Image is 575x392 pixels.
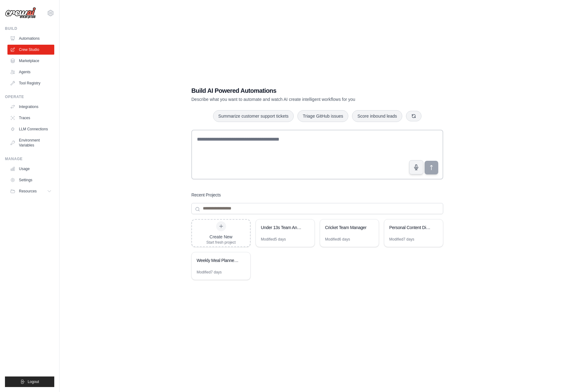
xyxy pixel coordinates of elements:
button: Triage GitHub issues [297,110,348,122]
a: Usage [7,164,54,174]
a: Traces [7,113,54,123]
button: Get new suggestions [406,111,421,121]
div: Under 13s Team Analysis - 2024/25 Season [261,224,303,231]
button: Click to speak your automation idea [409,160,423,174]
div: Operate [5,94,54,99]
button: Summarize customer support tickets [213,110,294,122]
a: Settings [7,175,54,185]
div: Modified 5 days [261,237,286,242]
span: Resources [19,189,37,194]
a: Crew Studio [7,45,54,55]
a: Tool Registry [7,78,54,88]
a: Marketplace [7,56,54,66]
div: Weekly Meal Planner & Recipe Discovery [197,257,239,264]
div: Build [5,26,54,31]
div: Modified 7 days [389,237,414,242]
img: Logo [5,7,36,19]
div: Modified 7 days [197,270,222,275]
span: Logout [28,379,39,384]
div: Cricket Team Manager [325,224,368,231]
h1: Build AI Powered Automations [191,86,400,95]
button: Resources [7,186,54,196]
a: Environment Variables [7,135,54,150]
a: Agents [7,67,54,77]
a: LLM Connections [7,124,54,134]
p: Describe what you want to automate and watch AI create intelligent workflows for you [191,96,400,102]
div: Create New [206,234,236,240]
button: Score inbound leads [352,110,402,122]
a: Automations [7,34,54,43]
h3: Recent Projects [191,192,221,198]
button: Logout [5,376,54,387]
div: Personal Content Discovery & Curation Assistant [389,224,432,231]
a: Integrations [7,102,54,112]
div: Start fresh project [206,240,236,245]
div: Manage [5,156,54,161]
div: Modified 6 days [325,237,350,242]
